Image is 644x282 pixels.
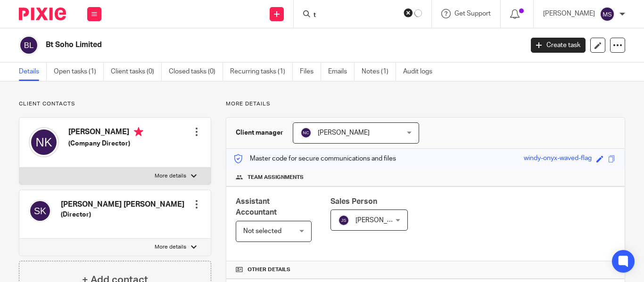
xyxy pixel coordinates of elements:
[54,63,104,81] a: Open tasks (1)
[169,63,223,81] a: Closed tasks (0)
[233,154,396,163] p: Master code for secure communications and files
[330,198,377,205] span: Sales Person
[300,127,312,138] img: svg%3E
[236,198,277,216] span: Assistant Accountant
[29,127,59,157] img: svg%3E
[531,38,586,53] a: Create task
[19,35,39,55] img: svg%3E
[61,210,184,219] h5: (Director)
[61,200,184,209] h4: [PERSON_NAME] [PERSON_NAME]
[155,243,186,251] p: More details
[300,63,321,81] a: Files
[19,63,47,81] a: Details
[230,63,293,81] a: Recurring tasks (1)
[355,217,407,224] span: [PERSON_NAME]
[454,10,491,17] span: Get Support
[68,127,143,139] h4: [PERSON_NAME]
[524,153,592,164] div: windy-onyx-waved-flag
[328,63,355,81] a: Emails
[338,215,349,226] img: svg%3E
[248,174,304,181] span: Team assignments
[134,127,143,137] i: Primary
[403,63,439,81] a: Audit logs
[248,266,290,274] span: Other details
[236,128,283,137] h3: Client manager
[29,200,51,222] img: svg%3E
[362,63,396,81] a: Notes (1)
[404,8,413,17] button: Clear
[68,139,143,148] h5: (Company Director)
[19,100,211,108] p: Client contacts
[226,100,625,108] p: More details
[111,63,162,81] a: Client tasks (0)
[318,129,370,136] span: [PERSON_NAME]
[46,40,422,50] h2: Bt Soho Limited
[19,8,66,20] img: Pixie
[243,228,281,234] span: Not selected
[600,7,615,22] img: svg%3E
[543,9,595,18] p: [PERSON_NAME]
[414,9,422,17] svg: Results are loading
[313,11,397,20] input: Search
[155,172,186,180] p: More details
